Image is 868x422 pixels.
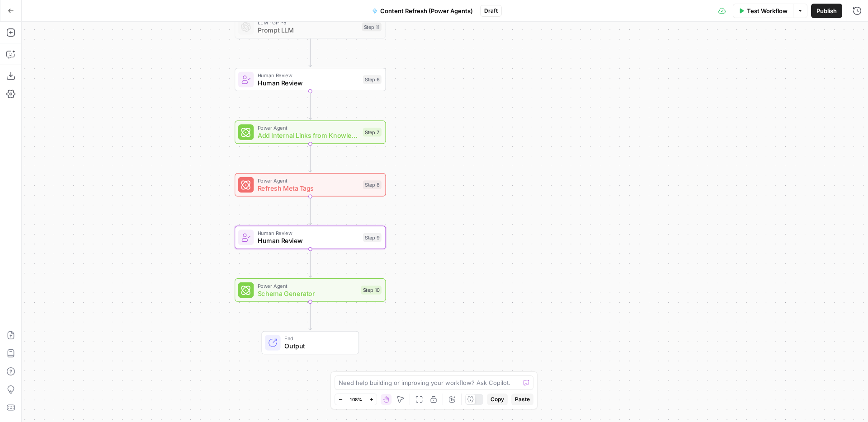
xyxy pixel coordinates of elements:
[361,286,381,294] div: Step 10
[363,128,382,136] div: Step 7
[363,180,382,189] div: Step 8
[309,91,311,120] g: Edge from step_6 to step_7
[380,6,473,15] span: Content Refresh (Power Agents)
[235,278,386,302] div: Power AgentSchema GeneratorStep 10
[309,249,311,277] g: Edge from step_9 to step_10
[258,131,359,141] span: Add Internal Links from Knowledge Base
[816,6,837,15] span: Publish
[258,19,358,26] span: LLM · GPT-5
[235,331,386,355] div: EndOutput
[491,395,504,403] span: Copy
[258,124,359,131] span: Power Agent
[235,121,386,144] div: Power AgentAdd Internal Links from Knowledge BaseStep 7
[258,289,357,299] span: Schema Generator
[235,226,386,249] div: Human ReviewHuman ReviewStep 9
[733,4,793,18] button: Test Workflow
[515,395,530,403] span: Paste
[747,6,788,15] span: Test Workflow
[235,173,386,197] div: Power AgentRefresh Meta TagsStep 8
[284,334,351,342] span: End
[258,236,359,246] span: Human Review
[349,396,362,403] span: 108%
[363,233,382,242] div: Step 9
[811,4,842,18] button: Publish
[284,341,351,351] span: Output
[484,7,498,15] span: Draft
[258,229,359,237] span: Human Review
[258,183,359,193] span: Refresh Meta Tags
[258,71,359,79] span: Human Review
[258,78,359,88] span: Human Review
[258,282,357,290] span: Power Agent
[363,75,382,84] div: Step 6
[362,23,382,31] div: Step 11
[309,302,311,330] g: Edge from step_10 to end
[309,38,311,67] g: Edge from step_11 to step_6
[511,394,533,405] button: Paste
[235,15,386,39] div: LLM · GPT-5Prompt LLMStep 11
[309,197,311,225] g: Edge from step_8 to step_9
[309,144,311,172] g: Edge from step_7 to step_8
[367,4,478,18] button: Content Refresh (Power Agents)
[258,177,359,184] span: Power Agent
[487,394,508,405] button: Copy
[235,68,386,91] div: Human ReviewHuman ReviewStep 6
[258,25,358,35] span: Prompt LLM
